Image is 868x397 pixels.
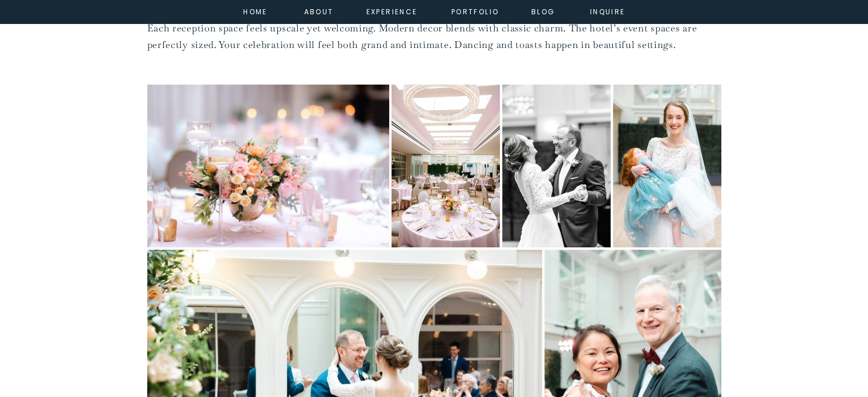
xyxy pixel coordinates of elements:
img: Open image 4 of 17 in full-screen [613,85,721,247]
img: Open image 2 of 17 in full-screen [391,85,500,247]
img: Open image 3 of 17 in full-screen [502,85,611,247]
p: Each reception space feels upscale yet welcoming. Modern decor blends with classic charm. The hot... [147,20,721,53]
a: about [304,6,330,16]
a: Blog [523,6,564,16]
a: experience [366,6,413,16]
img: Open image 1 of 17 in full-screen [147,85,390,247]
a: home [240,6,271,16]
a: portfolio [451,6,500,16]
a: inquire [587,6,628,16]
